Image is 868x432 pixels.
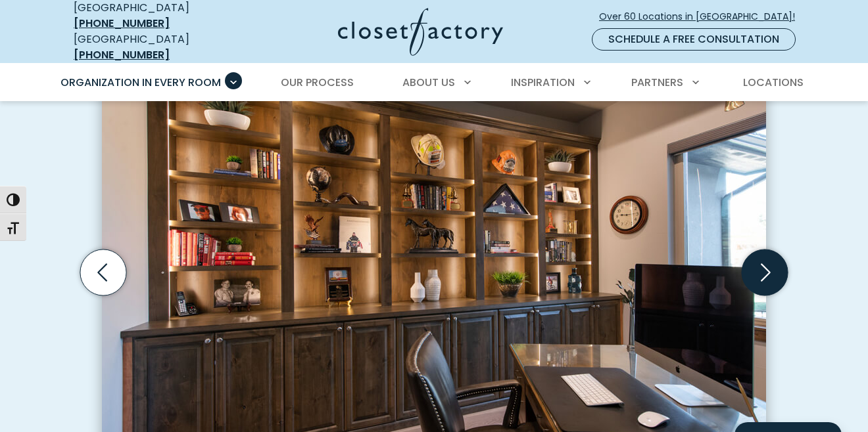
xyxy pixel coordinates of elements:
[75,244,132,301] button: Previous slide
[402,75,455,90] span: About Us
[592,28,796,51] a: Schedule a Free Consultation
[74,16,170,31] a: [PHONE_NUMBER]
[736,244,793,301] button: Next slide
[74,47,170,62] a: [PHONE_NUMBER]
[511,75,575,90] span: Inspiration
[60,75,221,90] span: Organization in Every Room
[74,32,235,63] div: [GEOGRAPHIC_DATA]
[743,75,804,90] span: Locations
[338,8,503,56] img: Closet Factory Logo
[598,5,806,28] a: Over 60 Locations in [GEOGRAPHIC_DATA]!
[281,75,354,90] span: Our Process
[599,10,806,24] span: Over 60 Locations in [GEOGRAPHIC_DATA]!
[51,64,817,101] nav: Primary Menu
[631,75,683,90] span: Partners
